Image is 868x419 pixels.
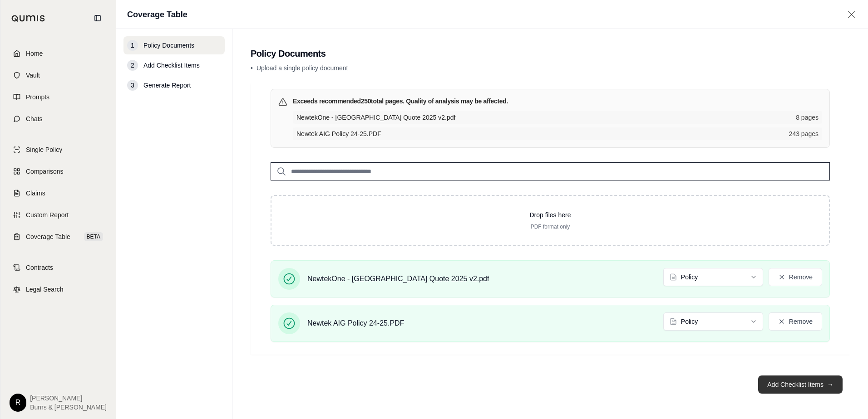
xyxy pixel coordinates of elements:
span: Newtek AIG Policy 24-25.PDF [296,129,784,138]
span: NewtekOne - [GEOGRAPHIC_DATA] Quote 2025 v2.pdf [307,273,489,284]
span: 8 pages [796,113,819,122]
span: Newtek AIG Policy 24-25.PDF [307,318,404,329]
a: Claims [6,183,110,203]
a: Single Policy [6,140,110,160]
span: Home [26,49,43,58]
span: Chats [26,114,43,123]
a: Prompts [6,87,110,107]
span: BETA [84,232,103,241]
span: 243 pages [789,129,819,138]
span: Custom Report [26,210,69,219]
a: Legal Search [6,279,110,299]
span: Upload a single policy document [256,64,348,72]
span: Comparisons [26,167,63,176]
span: Add Checklist Items [143,61,200,70]
span: Burns & [PERSON_NAME] [30,403,107,412]
button: Remove [769,268,822,286]
h2: Policy Documents [251,47,850,60]
a: Custom Report [6,205,110,225]
span: • [251,64,253,72]
span: Coverage Table [26,232,70,241]
h3: Exceeds recommended 250 total pages. Quality of analysis may be affected. [293,97,508,106]
a: Coverage TableBETA [6,227,110,247]
span: Single Policy [26,145,62,154]
div: R [10,394,26,412]
span: → [827,380,833,389]
a: Comparisons [6,161,110,181]
span: Claims [26,189,45,198]
img: Qumis Logo [11,15,45,22]
a: Vault [6,65,110,85]
span: NewtekOne - Zurich Quote 2025 v2.pdf [296,113,790,122]
div: 2 [127,60,138,71]
div: 3 [127,80,138,91]
span: Legal Search [26,285,64,294]
span: Policy Documents [143,41,194,50]
button: Add Checklist Items→ [758,375,843,394]
div: 1 [127,40,138,51]
a: Contracts [6,258,110,278]
h1: Coverage Table [127,8,187,21]
span: Generate Report [143,81,191,90]
button: Collapse sidebar [90,11,105,25]
a: Home [6,44,110,63]
p: PDF format only [286,223,814,230]
span: [PERSON_NAME] [30,394,107,403]
span: Prompts [26,93,49,102]
p: Drop files here [286,210,814,219]
span: Contracts [26,263,53,272]
a: Chats [6,109,110,129]
span: Vault [26,71,40,80]
button: Remove [769,312,822,331]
